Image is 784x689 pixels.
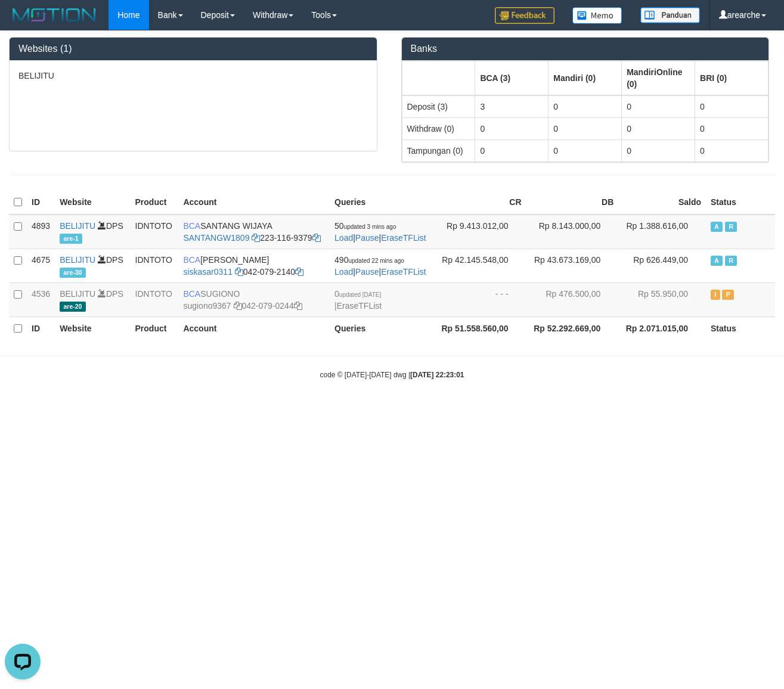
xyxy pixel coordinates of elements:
a: Load [334,267,353,277]
td: 0 [475,139,549,162]
span: updated 22 mins ago [348,257,404,264]
td: [PERSON_NAME] 042-079-2140 [178,249,330,283]
th: ID [27,191,55,215]
td: Rp 626.449,00 [618,249,706,283]
td: DPS [55,215,130,249]
th: Group: activate to sort column ascending [402,61,475,95]
img: Feedback.jpg [495,7,554,24]
span: are-20 [60,302,86,312]
h3: Banks [411,44,760,54]
th: Rp 52.292.669,00 [526,316,619,340]
a: BELIJITU [60,289,95,299]
h3: Websites (1) [18,44,368,54]
span: Active [711,256,723,266]
td: IDNTOTO [131,283,179,316]
td: Deposit (3) [402,95,475,118]
strong: [DATE] 22:23:01 [410,371,464,379]
td: 0 [549,95,622,118]
th: CR [434,191,526,215]
th: Group: activate to sort column ascending [549,61,622,95]
p: BELIJITU [18,70,368,82]
td: Rp 42.145.548,00 [434,249,526,283]
a: EraseTFList [337,301,382,311]
td: DPS [55,249,130,283]
span: 0 [334,289,381,299]
a: Copy sugiono9367 to clipboard [234,301,242,311]
th: Product [131,191,179,215]
td: IDNTOTO [131,249,179,283]
td: Rp 9.413.012,00 [434,215,526,249]
th: Saldo [618,191,706,215]
span: Paused [722,290,734,300]
th: DB [526,191,619,215]
th: Account [178,316,330,340]
td: Rp 1.388.616,00 [618,215,706,249]
a: EraseTFList [381,267,426,277]
td: SUGIONO 042-079-0244 [178,283,330,316]
img: Button%20Memo.svg [572,7,622,24]
th: Group: activate to sort column ascending [695,61,768,95]
span: Inactive [711,290,720,300]
td: 0 [622,95,695,118]
th: Product [131,316,179,340]
td: 0 [549,139,622,162]
th: Status [706,316,775,340]
img: panduan.png [640,7,700,23]
td: 4536 [27,283,55,316]
td: 3 [475,95,549,118]
a: Pause [355,233,379,243]
th: Queries [330,316,434,340]
td: 0 [549,117,622,139]
a: Copy 2231169379 to clipboard [312,233,321,243]
td: Rp 43.673.169,00 [526,249,619,283]
a: sugiono9367 [183,301,231,311]
td: Rp 476.500,00 [526,283,619,316]
th: Queries [330,191,434,215]
span: | | [334,255,426,277]
span: Running [725,222,737,232]
td: Tampungan (0) [402,139,475,162]
td: IDNTOTO [131,215,179,249]
a: BELIJITU [60,221,95,231]
th: Website [55,191,130,215]
td: Withdraw (0) [402,117,475,139]
td: SANTANG WIJAYA 223-116-9379 [178,215,330,249]
td: Rp 55.950,00 [618,283,706,316]
a: BELIJITU [60,255,95,265]
th: Status [706,191,775,215]
td: 0 [695,139,768,162]
th: Account [178,191,330,215]
td: 0 [622,117,695,139]
th: Rp 51.558.560,00 [434,316,526,340]
span: | [334,289,382,311]
td: 4893 [27,215,55,249]
a: Copy 0420790244 to clipboard [294,301,302,311]
th: Group: activate to sort column ascending [622,61,695,95]
a: SANTANGW1809 [183,233,249,243]
img: MOTION_logo.png [9,6,100,24]
span: are-30 [60,268,86,278]
th: ID [27,316,55,340]
th: Group: activate to sort column ascending [475,61,549,95]
span: updated [DATE] [339,291,381,298]
td: 0 [475,117,549,139]
span: BCA [183,289,200,299]
span: | | [334,221,426,243]
a: EraseTFList [381,233,426,243]
td: - - - [434,283,526,316]
th: Website [55,316,130,340]
td: Rp 8.143.000,00 [526,215,619,249]
button: Open LiveChat chat widget [5,5,41,41]
a: Pause [355,267,379,277]
a: Copy 0420792140 to clipboard [295,267,303,277]
span: are-1 [60,234,82,244]
a: siskasar0311 [183,267,233,277]
td: 0 [622,139,695,162]
span: Active [711,222,723,232]
span: Running [725,256,737,266]
td: 4675 [27,249,55,283]
a: Load [334,233,353,243]
td: DPS [55,283,130,316]
a: Copy siskasar0311 to clipboard [235,267,243,277]
th: Rp 2.071.015,00 [618,316,706,340]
